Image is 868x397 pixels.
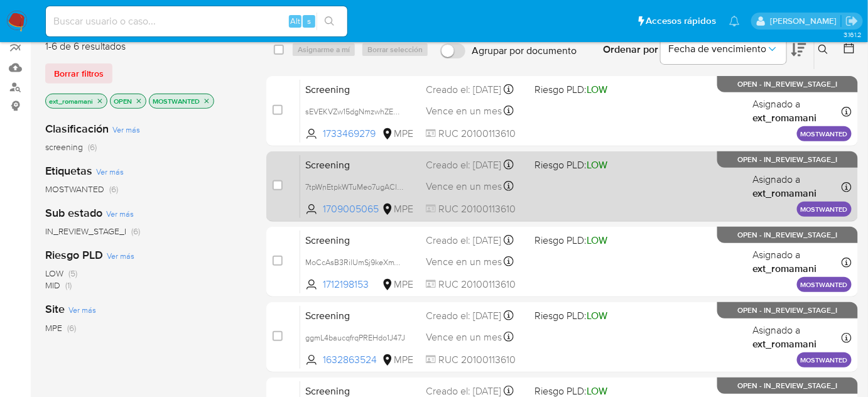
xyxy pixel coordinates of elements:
button: search-icon [317,13,342,30]
span: Alt [290,15,300,27]
a: Notificaciones [729,16,740,26]
span: Accesos rápidos [646,14,717,28]
p: ext_romamani@mercadolibre.com [770,15,841,27]
a: Salir [845,14,859,28]
span: s [307,15,311,27]
input: Buscar usuario o caso... [46,13,347,30]
span: 3.161.2 [844,30,862,40]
